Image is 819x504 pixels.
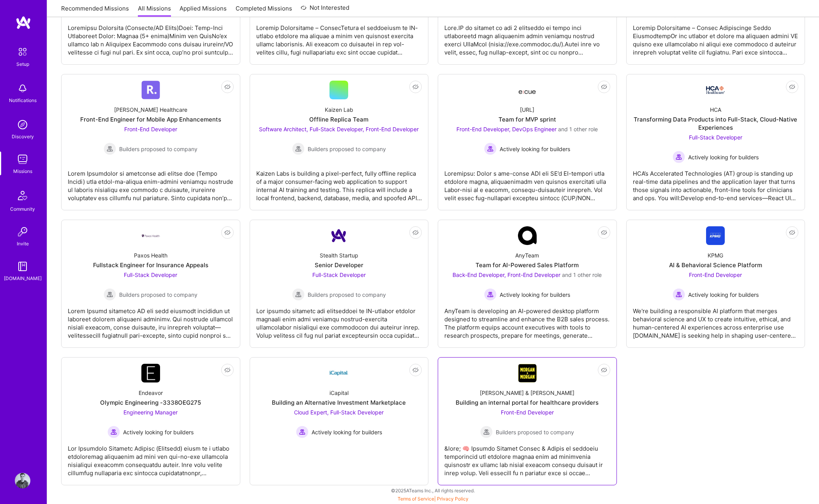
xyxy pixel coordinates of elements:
[292,143,305,155] img: Builders proposed to company
[500,145,570,153] span: Actively looking for builders
[562,271,602,278] span: and 1 other role
[107,426,120,438] img: Actively looking for builders
[224,229,231,236] i: icon EyeClosed
[312,271,366,278] span: Full-Stack Developer
[294,409,384,416] span: Cloud Expert, Full-Stack Developer
[601,367,607,373] i: icon EyeClosed
[141,364,160,382] img: Company Logo
[180,4,227,17] a: Applied Missions
[256,163,422,202] div: Kaizen Labs is building a pixel-perfect, fully offline replica of a major consumer-facing web app...
[296,426,308,438] img: Actively looking for builders
[329,389,349,397] div: iCapital
[15,81,30,96] img: bell
[15,224,30,240] img: Invite
[308,145,386,153] span: Builders proposed to company
[789,229,795,236] i: icon EyeClosed
[320,251,358,259] div: Stealth Startup
[501,409,554,416] span: Front-End Developer
[444,364,610,479] a: Company Logo[PERSON_NAME] & [PERSON_NAME]Building an internal portal for healthcare providersFron...
[633,226,799,341] a: Company LogoKPMGAI & Behavioral Science PlatformFront-End Developer Actively looking for builders...
[17,240,29,248] div: Invite
[518,83,537,97] img: Company Logo
[688,291,759,299] span: Actively looking for builders
[558,126,598,132] span: and 1 other role
[669,261,762,269] div: AI & Behavioral Science Platform
[673,288,685,301] img: Actively looking for builders
[312,428,382,436] span: Actively looking for builders
[315,261,363,269] div: Senior Developer
[119,145,197,153] span: Builders proposed to company
[141,234,160,238] img: Company Logo
[47,481,819,500] div: © 2025 ATeams Inc., All rights reserved.
[633,115,799,132] div: Transforming Data Products into Full-Stack, Cloud-Native Experiences
[139,389,163,397] div: Endeavor
[272,398,406,407] div: Building an Alternative Investment Marketplace
[68,438,234,477] div: Lor Ipsumdolo Sitametc Adipisc (Elitsedd) eiusm te i utlabo etdoloremag aliquaenim ad mini ven qu...
[301,3,349,17] a: Not Interested
[444,438,610,477] div: &lore; 🧠 Ipsumdo Sitamet Consec & Adipis el seddoeiu temporincid utl etdolore magnaa enim ad mini...
[16,16,31,30] img: logo
[15,259,30,274] img: guide book
[329,364,348,382] img: Company Logo
[673,151,685,163] img: Actively looking for builders
[134,251,167,259] div: Paxos Health
[256,226,422,341] a: Company LogoStealth StartupSenior DeveloperFull-Stack Developer Builders proposed to companyBuild...
[689,134,742,141] span: Full-Stack Developer
[633,18,799,56] div: Loremip Dolorsitame – Consec Adipiscinge Seddo EiusmodtempOr inc utlabor et dolore ma aliquaen ad...
[68,163,234,202] div: Lorem Ipsumdolor si ametconse adi elitse doe (Tempo Incidi) utla etdol-ma-aliqua enim-admini veni...
[789,84,795,90] i: icon EyeClosed
[480,389,574,397] div: [PERSON_NAME] & [PERSON_NAME]
[259,126,419,132] span: Software Architect, Full-Stack Developer, Front-End Developer
[444,81,610,204] a: Company Logo[URL]Team for MVP sprintFront-End Developer, DevOps Engineer and 1 other roleActively...
[706,86,725,94] img: Company Logo
[13,473,32,488] a: User Avatar
[14,44,31,60] img: setup
[104,143,116,155] img: Builders proposed to company
[412,367,419,373] i: icon EyeClosed
[688,153,759,161] span: Actively looking for builders
[68,226,234,341] a: Company LogoPaxos HealthFullstack Engineer for Insurance AppealsFull-Stack Developer Builders pro...
[484,143,497,155] img: Actively looking for builders
[15,473,30,488] img: User Avatar
[119,291,197,299] span: Builders proposed to company
[93,261,208,269] div: Fullstack Engineer for Insurance Appeals
[80,115,221,123] div: Front-End Engineer for Mobile App Enhancements
[325,106,353,114] div: Kaizen Lab
[256,18,422,56] div: Loremip Dolorsitame – ConsecTetura el seddoeiusm te IN-utlabo etdolore ma aliquae a minim ven qui...
[13,186,32,205] img: Community
[256,364,422,479] a: Company LogoiCapitalBuilding an Alternative Investment MarketplaceCloud Expert, Full-Stack Develo...
[437,496,469,502] a: Privacy Policy
[480,426,493,438] img: Builders proposed to company
[309,115,368,123] div: Offline Replica Team
[123,428,194,436] span: Actively looking for builders
[456,398,599,407] div: Building an internal portal for healthcare providers
[68,81,234,204] a: Company Logo[PERSON_NAME] HealthcareFront-End Engineer for Mobile App EnhancementsFront-End Devel...
[476,261,579,269] div: Team for AI-Powered Sales Platform
[114,106,187,114] div: [PERSON_NAME] Healthcare
[710,106,721,114] div: HCA
[100,398,201,407] div: Olympic Engineering -3338OEG275
[15,152,30,167] img: teamwork
[141,81,160,99] img: Company Logo
[61,4,129,17] a: Recommended Missions
[500,291,570,299] span: Actively looking for builders
[68,301,234,340] div: Lorem Ipsumd sitametco AD eli sedd eiusmodt incididun ut laboreet dolorem aliquaeni adminimv. Qui...
[520,106,534,114] div: [URL]
[706,226,725,245] img: Company Logo
[9,96,37,104] div: Notifications
[308,291,386,299] span: Builders proposed to company
[104,288,116,301] img: Builders proposed to company
[708,251,723,259] div: KPMG
[292,288,305,301] img: Builders proposed to company
[398,496,469,502] span: |
[224,367,231,373] i: icon EyeClosed
[444,301,610,340] div: AnyTeam is developing an AI-powered desktop platform designed to streamline and enhance the B2B s...
[12,132,34,141] div: Discovery
[256,301,422,340] div: Lor ipsumdo sitametc adi elitseddoei te IN-utlabor etdolor magnaali enim admi veniamqu nostrud-ex...
[518,226,537,245] img: Company Logo
[15,117,30,132] img: discovery
[123,409,178,416] span: Engineering Manager
[10,205,35,213] div: Community
[256,81,422,204] a: Kaizen LabOffline Replica TeamSoftware Architect, Full-Stack Developer, Front-End Developer Build...
[515,251,539,259] div: AnyTeam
